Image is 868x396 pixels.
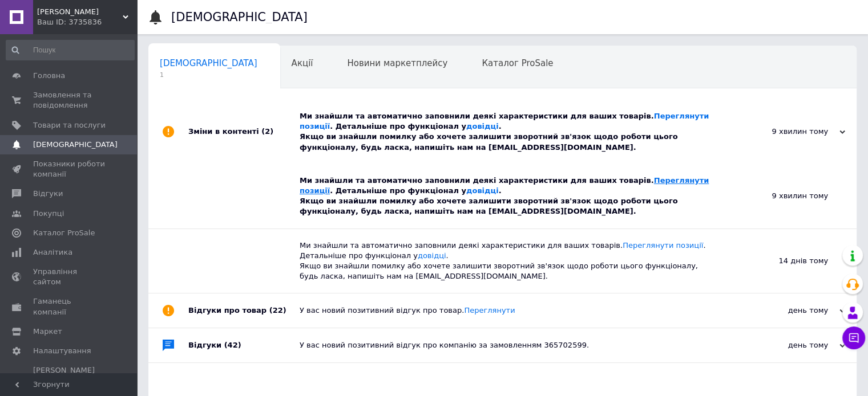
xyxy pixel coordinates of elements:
span: (42) [224,341,241,349]
div: Ми знайшли та автоматично заповнили деякі характеристики для ваших товарів. . Детальніше про функ... [300,240,714,282]
div: Відгуки [188,328,300,362]
div: 9 хвилин тому [731,126,845,137]
div: Ми знайшли та автоматично заповнили деякі характеристики для ваших товарів. . Детальніше про функ... [300,111,731,153]
span: Акції [292,58,313,68]
div: Ми знайшли та автоматично заповнили деякі характеристики для ваших товарів. . Детальніше про функ... [300,175,714,217]
a: Переглянути позиції [300,176,709,195]
input: Пошук [6,40,135,60]
span: [DEMOGRAPHIC_DATA] [160,58,257,68]
a: довідці [466,186,499,195]
span: Аналітика [33,247,72,258]
a: Переглянути [464,306,515,315]
span: Товари та послуги [33,120,106,130]
div: У вас новий позитивний відгук про товар. [300,305,731,316]
div: день тому [731,305,845,316]
span: (2) [261,127,273,136]
span: Управління сайтом [33,267,106,287]
span: Новини маркетплейсу [347,58,447,68]
span: Маркет [33,326,62,337]
span: Замовлення та повідомлення [33,90,106,111]
span: Каталог ProSale [33,228,95,238]
span: Головна [33,71,65,81]
span: Каталог ProSale [482,58,553,68]
h1: [DEMOGRAPHIC_DATA] [171,10,308,24]
span: Покупці [33,209,64,219]
button: Чат з покупцем [842,326,865,349]
div: У вас новий позитивний відгук про компанію за замовленням 365702599. [300,340,731,350]
div: день тому [731,340,845,350]
a: довідці [466,122,499,130]
span: Показники роботи компанії [33,159,106,179]
span: (22) [269,306,286,315]
span: Налаштування [33,346,91,356]
div: Зміни в контенті [188,100,300,164]
div: Ваш ID: 3735836 [37,17,137,27]
span: 1 [160,71,257,79]
a: довідці [418,251,446,260]
div: 14 днів тому [714,229,857,293]
a: Переглянути позиції [623,241,703,250]
span: Відгуки [33,189,63,199]
span: Смарт Мобайл [37,7,123,17]
div: 9 хвилин тому [714,164,857,228]
span: Гаманець компанії [33,296,106,317]
div: Відгуки про товар [188,293,300,328]
span: [DEMOGRAPHIC_DATA] [33,140,118,150]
